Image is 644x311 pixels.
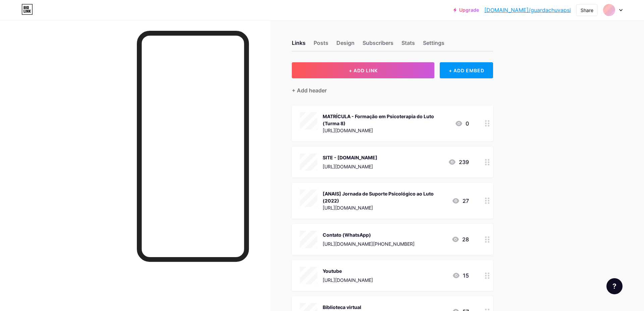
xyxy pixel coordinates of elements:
div: [ANAIS] Jornada de Suporte Psicológico ao Luto (2022) [323,190,446,204]
div: 27 [452,197,469,205]
div: Subscribers [363,39,393,51]
div: Biblioteca virtual [323,304,373,311]
a: Upgrade [453,7,479,13]
a: [DOMAIN_NAME]/guardachuvapsi [484,6,571,14]
div: [URL][DOMAIN_NAME] [323,127,449,134]
div: Contato (WhatsApp) [323,231,415,238]
div: MATRÍCULA - Formação em Psicoterapia do Luto (Turma 8) [323,113,449,127]
div: 15 [452,271,469,280]
div: [URL][DOMAIN_NAME] [323,277,373,284]
span: + ADD LINK [349,68,378,73]
div: Share [581,7,593,14]
div: [URL][DOMAIN_NAME] [323,163,377,170]
div: 239 [448,158,469,166]
div: + ADD EMBED [440,62,493,78]
div: Links [292,39,306,51]
div: Posts [314,39,328,51]
div: Settings [423,39,444,51]
div: SITE - [DOMAIN_NAME] [323,154,377,161]
div: [URL][DOMAIN_NAME][PHONE_NUMBER] [323,240,415,247]
div: 0 [455,120,469,128]
div: [URL][DOMAIN_NAME] [323,204,446,211]
div: Youtube [323,267,373,275]
button: + ADD LINK [292,62,434,78]
div: Design [336,39,355,51]
div: + Add header [292,86,327,94]
div: Stats [401,39,415,51]
div: 28 [451,235,469,243]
